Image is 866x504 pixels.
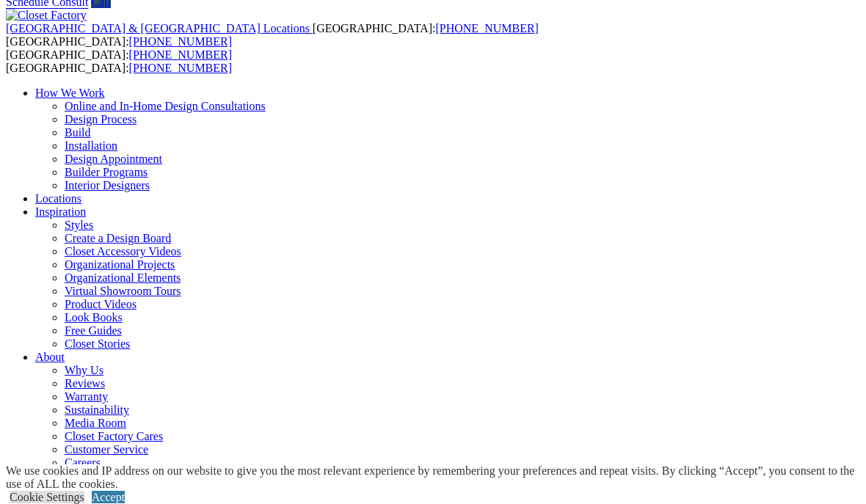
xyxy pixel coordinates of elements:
a: Closet Accessory Videos [65,245,181,258]
a: [PHONE_NUMBER] [129,48,232,61]
a: Builder Programs [65,166,148,178]
a: [GEOGRAPHIC_DATA] & [GEOGRAPHIC_DATA] Locations [6,22,313,34]
a: Sustainability [65,403,129,416]
a: Customer Service [65,443,148,456]
a: Why Us [65,364,103,376]
a: Cookie Settings [10,491,84,503]
a: [PHONE_NUMBER] [129,35,232,48]
a: Virtual Showroom Tours [65,285,181,297]
a: Reviews [65,377,105,390]
a: [PHONE_NUMBER] [129,62,232,74]
a: Create a Design Board [65,232,171,244]
a: Locations [35,192,81,205]
a: Free Guides [65,324,122,337]
a: Accept [92,491,125,503]
a: Installation [65,139,117,152]
a: Product Videos [65,298,137,310]
a: [PHONE_NUMBER] [435,22,538,34]
img: Closet Factory [6,9,87,22]
a: Closet Factory Cares [65,430,163,442]
a: Inspiration [35,205,86,218]
span: [GEOGRAPHIC_DATA]: [GEOGRAPHIC_DATA]: [6,48,232,74]
a: Design Process [65,113,137,125]
span: [GEOGRAPHIC_DATA] & [GEOGRAPHIC_DATA] Locations [6,22,310,34]
a: Look Books [65,311,123,324]
a: How We Work [35,87,105,99]
a: Careers [65,456,101,469]
a: Design Appointment [65,153,162,165]
span: [GEOGRAPHIC_DATA]: [GEOGRAPHIC_DATA]: [6,22,539,48]
a: Media Room [65,417,126,429]
a: Build [65,126,91,139]
a: Online and In-Home Design Consultations [65,100,266,112]
a: Styles [65,219,93,231]
a: Closet Stories [65,337,130,350]
a: Warranty [65,390,108,403]
div: We use cookies and IP address on our website to give you the most relevant experience by remember... [6,464,866,491]
a: Interior Designers [65,179,150,191]
a: About [35,351,65,363]
a: Organizational Projects [65,258,175,271]
a: Organizational Elements [65,271,181,284]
